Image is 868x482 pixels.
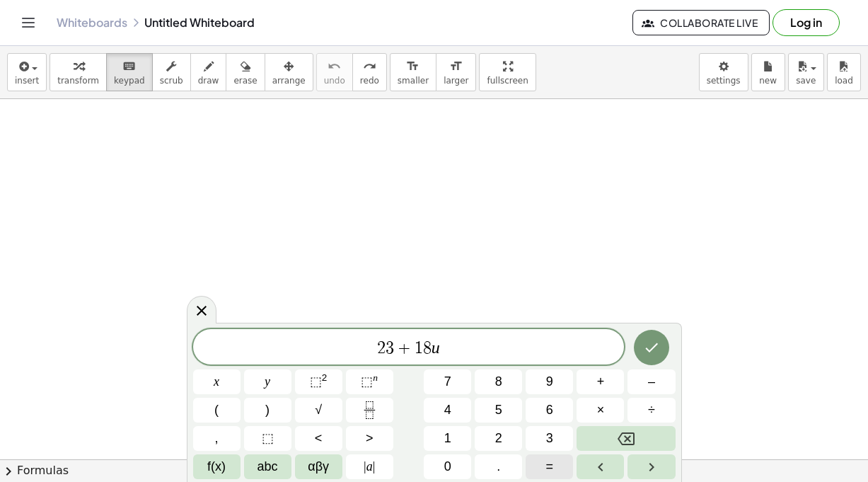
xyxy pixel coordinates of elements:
span: = [546,457,554,476]
button: 7 [424,369,471,394]
button: y [244,369,291,394]
button: transform [50,53,107,91]
button: . [475,454,522,479]
span: 2 [495,429,502,448]
span: 3 [386,340,394,357]
span: > [366,429,374,448]
span: √ [315,401,322,420]
button: Greater than [346,426,393,451]
span: settings [707,76,741,86]
button: format_sizesmaller [390,53,436,91]
span: 4 [444,401,451,420]
span: fullscreen [487,76,528,86]
button: ) [244,398,291,423]
span: ⬚ [361,374,373,389]
span: transform [57,76,99,86]
button: arrange [265,53,313,91]
span: keypad [114,76,145,86]
button: Log in [772,9,840,36]
button: scrub [152,53,191,91]
button: x [193,369,241,394]
button: Minus [627,369,675,394]
span: | [364,459,366,474]
button: Left arrow [577,454,624,479]
span: Collaborate Live [644,16,758,29]
span: . [497,457,500,476]
span: + [597,372,605,391]
span: a [364,457,375,476]
i: format_size [449,58,463,75]
span: , [215,429,219,448]
button: Done [634,330,669,365]
button: 4 [424,398,471,423]
button: Equals [526,454,573,479]
button: fullscreen [479,53,536,91]
span: ÷ [648,401,655,420]
button: Less than [295,426,342,451]
span: draw [198,76,219,86]
button: Times [577,398,624,423]
i: keyboard [122,58,136,75]
span: 8 [495,372,502,391]
span: insert [15,76,39,86]
span: smaller [398,76,429,86]
button: 5 [475,398,522,423]
button: load [827,53,861,91]
span: 0 [444,457,451,476]
button: Squared [295,369,342,394]
button: keyboardkeypad [106,53,153,91]
button: Divide [627,398,675,423]
button: draw [190,53,227,91]
span: × [597,401,605,420]
span: 1 [444,429,451,448]
button: settings [699,53,748,91]
span: scrub [160,76,183,86]
span: ⬚ [310,374,322,389]
i: redo [363,58,376,75]
span: ⬚ [262,429,274,448]
button: Plus [577,369,624,394]
button: format_sizelarger [436,53,476,91]
button: ( [193,398,241,423]
span: undo [324,76,345,86]
button: Functions [193,454,241,479]
span: 2 [377,340,386,357]
button: Toggle navigation [17,11,40,34]
button: 1 [424,426,471,451]
span: 6 [546,401,553,420]
span: – [648,372,655,391]
i: format_size [406,58,419,75]
span: save [796,76,816,86]
button: Collaborate Live [632,10,770,35]
span: | [373,459,376,474]
span: arrange [272,76,306,86]
span: ( [214,401,219,420]
button: 6 [526,398,573,423]
button: Alphabet [244,454,291,479]
i: undo [328,58,341,75]
span: αβγ [308,457,329,476]
span: < [315,429,323,448]
var: u [432,338,440,357]
button: insert [7,53,47,91]
button: Square root [295,398,342,423]
span: 8 [423,340,432,357]
button: save [788,53,824,91]
span: new [759,76,777,86]
button: Backspace [577,426,675,451]
span: larger [444,76,468,86]
button: 8 [475,369,522,394]
button: 2 [475,426,522,451]
button: undoundo [316,53,353,91]
button: 0 [424,454,471,479]
button: redoredo [352,53,387,91]
button: Superscript [346,369,393,394]
button: Right arrow [627,454,675,479]
span: abc [257,457,278,476]
button: Fraction [346,398,393,423]
span: erase [233,76,257,86]
span: 1 [415,340,423,357]
span: 5 [495,401,502,420]
button: 3 [526,426,573,451]
button: , [193,426,241,451]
